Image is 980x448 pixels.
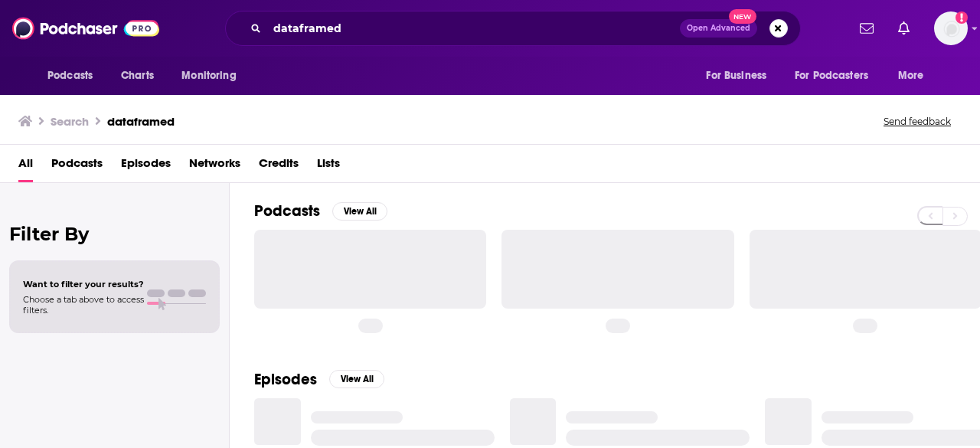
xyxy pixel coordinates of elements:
button: open menu [695,61,786,90]
a: All [18,151,33,182]
h3: dataframed [107,114,175,129]
span: New [729,9,756,24]
span: Charts [121,65,154,87]
svg: Add a profile image [955,11,968,24]
span: Choose a tab above to access filters. [23,294,144,316]
button: Open AdvancedNew [680,19,757,38]
h2: Podcasts [254,201,320,221]
a: Podcasts [51,151,103,182]
input: Search podcasts, credits, & more... [267,16,680,41]
button: open menu [171,61,256,90]
a: Show notifications dropdown [892,15,916,41]
img: User Profile [934,11,968,45]
span: Want to filter your results? [23,279,144,289]
a: Lists [317,151,340,182]
button: View All [329,370,384,388]
span: Logged in as megcassidy [934,11,968,45]
div: Search podcasts, credits, & more... [225,11,801,46]
button: View All [332,202,387,221]
img: Podchaser - Follow, Share and Rate Podcasts [12,14,159,43]
a: PodcastsView All [254,201,387,221]
span: Monitoring [181,65,236,87]
button: open menu [785,61,890,90]
a: Episodes [121,151,171,182]
button: Show profile menu [934,11,968,45]
h3: Search [51,114,89,129]
a: Show notifications dropdown [854,15,880,41]
span: More [898,65,924,87]
span: Podcasts [47,65,93,87]
span: Open Advanced [687,25,750,32]
button: Send feedback [879,115,955,128]
button: open menu [37,61,113,90]
h2: Episodes [254,370,317,389]
h2: Filter By [9,223,220,245]
a: Charts [111,61,163,90]
a: EpisodesView All [254,370,384,389]
a: Credits [259,151,299,182]
a: Networks [189,151,240,182]
span: For Business [706,65,766,87]
span: For Podcasters [795,65,868,87]
button: open menu [887,61,943,90]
